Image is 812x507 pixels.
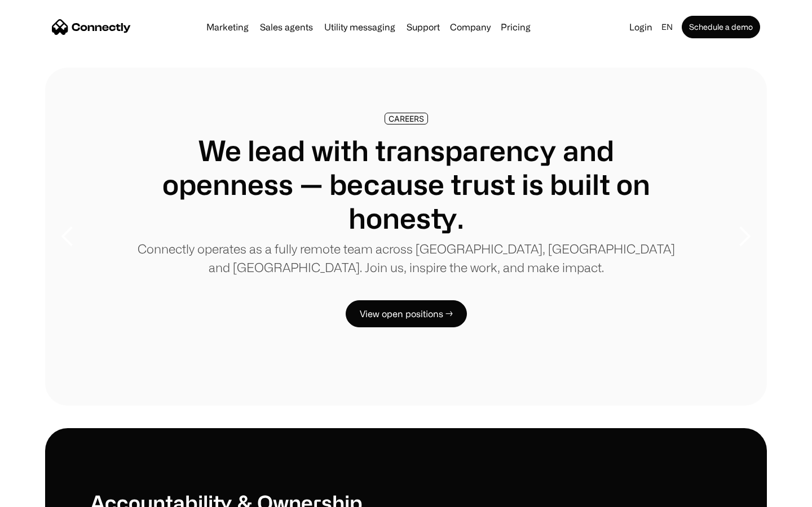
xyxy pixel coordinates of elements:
aside: Language selected: English [11,486,68,503]
h1: We lead with transparency and openness — because trust is built on honesty. [135,134,677,235]
a: Pricing [496,23,535,32]
a: Support [402,23,444,32]
a: Login [625,19,657,35]
div: en [661,19,673,35]
div: CAREERS [389,114,424,123]
a: Utility messaging [320,23,400,32]
a: Sales agents [255,23,317,32]
a: View open positions → [346,300,467,327]
a: Schedule a demo [682,16,760,38]
div: Company [450,19,491,35]
p: Connectly operates as a fully remote team across [GEOGRAPHIC_DATA], [GEOGRAPHIC_DATA] and [GEOGRA... [135,239,677,277]
a: Marketing [202,23,253,32]
ul: Language list [23,487,68,503]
